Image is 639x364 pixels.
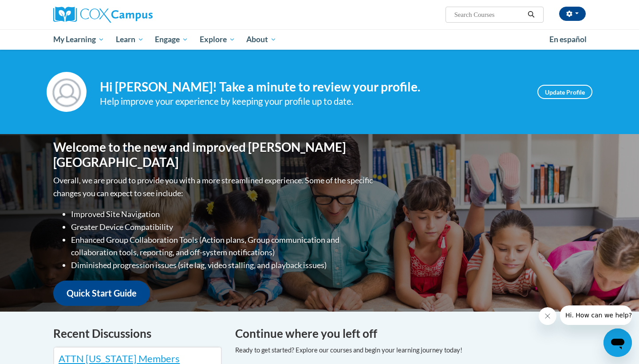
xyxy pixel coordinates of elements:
[149,29,194,50] a: Engage
[544,30,592,49] a: En español
[235,325,586,342] h4: Continue where you left off
[71,221,375,233] li: Greater Device Compatibility
[71,259,375,272] li: Diminished progression issues (site lag, video stalling, and playback issues)
[100,94,524,109] div: Help improve your experience by keeping your profile up to date.
[47,29,110,50] a: My Learning
[40,29,599,50] div: Main menu
[241,29,283,50] a: About
[200,34,235,45] span: Explore
[194,29,241,50] a: Explore
[53,7,222,23] a: Cox Campus
[71,233,375,259] li: Enhanced Group Collaboration Tools (Action plans, Group communication and collaboration tools, re...
[53,7,153,23] img: Cox Campus
[100,79,524,95] h4: Hi [PERSON_NAME]! Take a minute to review your profile.
[71,208,375,221] li: Improved Site Navigation
[155,34,188,45] span: Engage
[53,34,104,45] span: My Learning
[454,9,525,20] input: Search Courses
[53,325,222,342] h4: Recent Discussions
[53,140,375,170] h1: Welcome to the new and improved [PERSON_NAME][GEOGRAPHIC_DATA]
[47,72,87,112] img: Profile Image
[110,29,150,50] a: Learn
[560,305,632,325] iframe: Message from company
[525,9,538,20] button: Search
[539,307,556,325] iframe: Close message
[116,34,144,45] span: Learn
[53,281,150,306] a: Quick Start Guide
[537,85,592,99] a: Update Profile
[559,7,586,21] button: Account Settings
[603,328,632,357] iframe: Button to launch messaging window
[549,35,587,44] span: En español
[53,174,375,200] p: Overall, we are proud to provide you with a more streamlined experience. Some of the specific cha...
[246,34,276,45] span: About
